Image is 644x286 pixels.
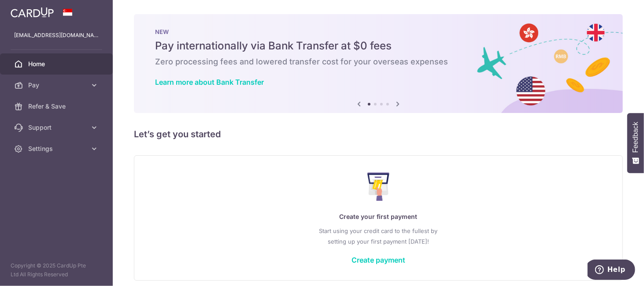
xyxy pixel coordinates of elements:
button: Feedback - Show survey [627,113,644,173]
img: CardUp [11,7,54,18]
img: Make Payment [367,173,390,201]
img: Bank transfer banner [134,14,623,113]
span: Refer & Save [28,102,86,111]
h5: Pay internationally via Bank Transfer at $0 fees [155,39,602,53]
span: Pay [28,81,86,90]
span: Support [28,123,86,132]
h6: Zero processing fees and lowered transfer cost for your overseas expenses [155,56,602,67]
a: Learn more about Bank Transfer [155,78,264,87]
span: Home [28,60,86,68]
span: Settings [28,144,86,153]
h5: Let’s get you started [134,127,623,141]
iframe: Opens a widget where you can find more information [588,260,635,282]
p: Start using your credit card to the fullest by setting up your first payment [DATE]! [152,226,605,247]
p: NEW [155,28,602,35]
span: Feedback [632,122,640,153]
a: Create payment [352,256,405,264]
p: [EMAIL_ADDRESS][DOMAIN_NAME] [14,31,99,40]
p: Create your first payment [152,211,605,222]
